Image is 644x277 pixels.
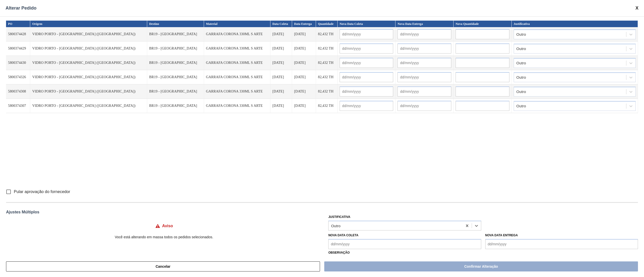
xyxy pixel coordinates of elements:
[162,224,173,228] h4: Aviso
[316,56,338,70] td: 82,432 TH
[512,21,638,27] th: Justificativa
[397,29,451,39] input: dd/mm/yyyy
[397,43,451,54] input: dd/mm/yyyy
[338,21,396,27] th: Nova Data Coleta
[516,76,526,79] div: Outro
[328,215,350,219] label: Justificativa
[397,101,451,111] input: dd/mm/yyyy
[292,84,316,99] td: [DATE]
[147,84,204,99] td: BR19 - [GEOGRAPHIC_DATA]
[292,56,316,70] td: [DATE]
[516,104,526,108] div: Outro
[6,99,30,113] td: 5800374307
[270,27,292,41] td: [DATE]
[316,27,338,41] td: 82,432 TH
[270,99,292,113] td: [DATE]
[397,86,451,97] input: dd/mm/yyyy
[30,70,147,84] td: VIDRO PORTO - [GEOGRAPHIC_DATA] ([GEOGRAPHIC_DATA])
[204,21,270,27] th: Material
[30,84,147,99] td: VIDRO PORTO - [GEOGRAPHIC_DATA] ([GEOGRAPHIC_DATA])
[147,99,204,113] td: BR19 - [GEOGRAPHIC_DATA]
[340,72,393,82] input: dd/mm/yyyy
[316,84,338,99] td: 82,432 TH
[516,61,526,65] div: Outro
[30,27,147,41] td: VIDRO PORTO - [GEOGRAPHIC_DATA] ([GEOGRAPHIC_DATA])
[292,99,316,113] td: [DATE]
[485,239,638,249] input: dd/mm/yyyy
[147,70,204,84] td: BR19 - [GEOGRAPHIC_DATA]
[485,234,518,237] label: Nova Data Entrega
[6,41,30,56] td: 5800374429
[204,41,270,56] td: GARRAFA CORONA 330ML S ARTE
[6,27,30,41] td: 5800374428
[292,21,316,27] th: Data Entrega
[6,6,36,11] span: Alterar Pedido
[30,21,147,27] th: Origem
[340,101,393,111] input: dd/mm/yyyy
[516,33,526,36] div: Outro
[204,56,270,70] td: GARRAFA CORONA 330ML S ARTE
[516,47,526,51] div: Outro
[6,70,30,84] td: 5800374326
[397,58,451,68] input: dd/mm/yyyy
[270,56,292,70] td: [DATE]
[204,84,270,99] td: GARRAFA CORONA 330ML S ARTE
[6,235,322,239] p: Você está alterando em massa todos os pedidos selecionados.
[204,99,270,113] td: GARRAFA CORONA 330ML S ARTE
[328,249,638,256] label: Observação
[340,86,393,97] input: dd/mm/yyyy
[316,41,338,56] td: 82,432 TH
[204,27,270,41] td: GARRAFA CORONA 330ML S ARTE
[30,56,147,70] td: VIDRO PORTO - [GEOGRAPHIC_DATA] ([GEOGRAPHIC_DATA])
[14,189,70,195] span: Pular aprovação do fornecedor
[328,239,481,249] input: dd/mm/yyyy
[395,21,454,27] th: Nova Data Entrega
[516,90,526,94] div: Outro
[331,223,341,228] div: Outro
[270,70,292,84] td: [DATE]
[147,56,204,70] td: BR19 - [GEOGRAPHIC_DATA]
[270,84,292,99] td: [DATE]
[340,29,393,39] input: dd/mm/yyyy
[340,58,393,68] input: dd/mm/yyyy
[6,261,320,271] button: Cancelar
[270,41,292,56] td: [DATE]
[316,99,338,113] td: 82,432 TH
[270,21,292,27] th: Data Coleta
[147,27,204,41] td: BR19 - [GEOGRAPHIC_DATA]
[454,21,512,27] th: Nova Quantidade
[316,21,338,27] th: Quantidade
[340,43,393,54] input: dd/mm/yyyy
[6,84,30,99] td: 5800374308
[30,41,147,56] td: VIDRO PORTO - [GEOGRAPHIC_DATA] ([GEOGRAPHIC_DATA])
[147,41,204,56] td: BR19 - [GEOGRAPHIC_DATA]
[292,41,316,56] td: [DATE]
[6,21,30,27] th: PO
[316,70,338,84] td: 82,432 TH
[328,234,358,237] label: Nova Data Coleta
[292,70,316,84] td: [DATE]
[204,70,270,84] td: GARRAFA CORONA 330ML S ARTE
[6,210,638,214] div: Ajustes Múltiplos
[30,99,147,113] td: VIDRO PORTO - [GEOGRAPHIC_DATA] ([GEOGRAPHIC_DATA])
[292,27,316,41] td: [DATE]
[397,72,451,82] input: dd/mm/yyyy
[147,21,204,27] th: Destino
[6,56,30,70] td: 5800374430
